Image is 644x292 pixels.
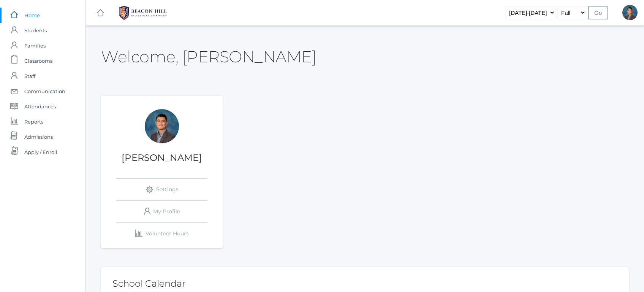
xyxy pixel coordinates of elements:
[101,48,316,65] h2: Welcome, [PERSON_NAME]
[24,38,46,53] span: Families
[24,8,40,23] span: Home
[24,99,56,114] span: Attendances
[24,53,52,68] span: Classrooms
[588,6,608,19] input: Go
[112,279,617,289] h2: School Calendar
[116,179,207,200] a: Settings
[24,114,43,129] span: Reports
[24,144,57,160] span: Apply / Enroll
[622,5,638,20] div: Lucas Vieira
[24,129,53,144] span: Admissions
[101,153,223,163] h1: [PERSON_NAME]
[24,84,65,99] span: Communication
[24,68,35,84] span: Staff
[114,3,171,22] img: BHCALogos-05-308ed15e86a5a0abce9b8dd61676a3503ac9727e845dece92d48e8588c001991.png
[116,201,207,222] a: My Profile
[145,109,179,143] div: Lucas Vieira
[24,23,47,38] span: Students
[116,223,207,244] a: Volunteer Hours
